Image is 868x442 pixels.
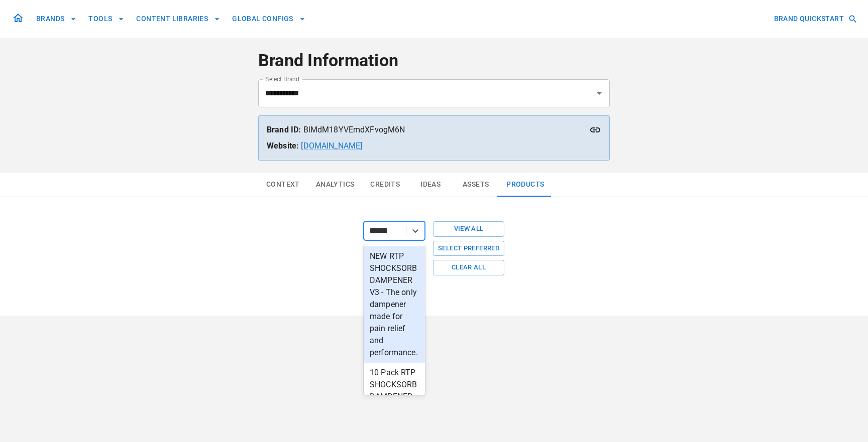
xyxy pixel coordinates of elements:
strong: Website: [267,141,299,151]
button: Select Preferred [433,241,504,256]
button: Clear All [433,260,504,275]
button: View All [433,221,504,237]
p: BlMdM18YVEmdXFvogM6N [267,124,601,136]
a: [DOMAIN_NAME] [301,141,362,151]
button: BRANDS [32,10,80,28]
button: BRAND QUICKSTART [770,10,860,28]
div: NEW RTP SHOCKSORB DAMPENER V3 - The only dampener made for pain relief and performance. [364,246,425,363]
h4: Brand Information [258,50,610,71]
button: Open [592,86,606,100]
label: Select Brand [265,75,299,83]
button: Analytics [308,173,363,197]
button: Assets [453,173,498,197]
button: Ideas [408,173,453,197]
strong: Brand ID: [267,125,301,134]
button: Credits [362,173,408,197]
button: TOOLS [84,10,128,28]
button: Context [258,173,308,197]
button: GLOBAL CONFIGS [228,10,309,28]
button: Products [498,173,552,197]
button: CONTENT LIBRARIES [132,10,224,28]
div: 10 Pack RTP SHOCKSORB DAMPENER V3 - All Colors! [364,363,425,431]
